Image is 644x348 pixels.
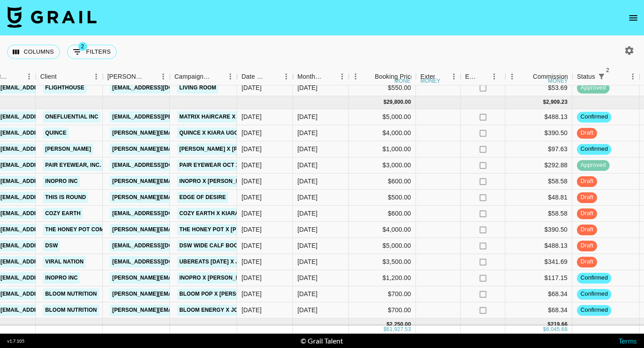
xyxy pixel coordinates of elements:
a: [EMAIL_ADDRESS][DOMAIN_NAME] [110,256,210,267]
button: Menu [280,70,293,83]
div: $3,500.00 [349,254,416,270]
div: 2 active filters [595,70,608,83]
div: $97.63 [505,141,572,157]
a: [EMAIL_ADDRESS][DOMAIN_NAME] [110,240,210,251]
div: Month Due [293,68,349,85]
span: confirmed [577,274,611,282]
button: Menu [447,70,461,83]
a: [EMAIL_ADDRESS][DOMAIN_NAME] [110,82,210,93]
span: draft [577,225,597,234]
a: Living Room [177,82,218,93]
div: 2,250.00 [390,321,411,328]
button: Menu [349,70,362,83]
div: 219.66 [551,321,568,328]
span: confirmed [577,290,611,298]
div: Campaign (Type) [170,68,237,85]
a: Bloom Nutrition [43,289,99,300]
span: confirmed [577,306,611,314]
div: 9/8/2025 [241,161,262,170]
button: Sort [520,70,533,83]
div: $341.69 [505,254,572,270]
a: Inopro x [PERSON_NAME] [177,176,256,187]
a: [PERSON_NAME][EMAIL_ADDRESS][PERSON_NAME][DOMAIN_NAME] [110,144,302,155]
button: Sort [144,70,157,83]
div: Status [572,68,640,85]
div: 9/25/2025 [241,225,262,234]
div: Booking Price [375,68,414,85]
div: 9/25/2025 [241,193,262,202]
div: $700.00 [349,302,416,318]
span: draft [577,209,597,218]
button: Menu [22,70,36,83]
div: 29,800.00 [386,98,411,106]
button: Sort [57,70,69,83]
a: [PERSON_NAME][EMAIL_ADDRESS][DOMAIN_NAME] [110,289,256,300]
button: Sort [267,70,280,83]
a: Viral Nation [43,256,86,267]
a: [EMAIL_ADDRESS][DOMAIN_NAME] [110,208,210,219]
div: Oct '25 [297,144,318,153]
span: 2 [78,42,87,51]
div: Booker [103,68,170,85]
div: $390.50 [505,222,572,238]
a: The Honey Pot Company [43,224,121,235]
div: $58.58 [505,174,572,190]
a: [EMAIL_ADDRESS][PERSON_NAME][DOMAIN_NAME] [110,111,256,123]
div: $ [386,321,390,328]
div: $48.81 [505,190,572,206]
a: [EMAIL_ADDRESS][DOMAIN_NAME] [110,160,210,171]
a: Quince x Kiara UGC [177,127,241,139]
div: 9/15/2025 [241,273,262,282]
div: 9/25/2025 [241,289,262,298]
div: [PERSON_NAME] [107,68,144,85]
div: 9/25/2025 [241,241,262,250]
div: $68.34 [505,286,572,302]
a: Flighthouse [43,82,87,93]
button: Menu [487,70,501,83]
div: 9/16/2025 [241,83,262,92]
div: $58.58 [505,206,572,222]
a: UberEats [DATE] x Jordan [177,256,261,267]
button: Sort [10,70,22,83]
div: Expenses: Remove Commission? [465,68,478,85]
a: Bloom Pop x [PERSON_NAME] [177,289,267,300]
a: Inopro Inc [43,176,80,187]
a: DSW [43,240,60,251]
div: Month Due [297,68,323,85]
div: Oct '25 [297,306,318,314]
div: $292.88 [505,157,572,174]
a: [PERSON_NAME][EMAIL_ADDRESS][DOMAIN_NAME] [110,127,256,139]
div: $3,000.00 [349,157,416,174]
button: open drawer [624,9,642,27]
a: The Honey Pot x [PERSON_NAME] [177,224,279,235]
a: Inopro x [PERSON_NAME] [177,272,256,284]
button: Sort [211,70,224,83]
a: Bloom Energy x Jordan [177,305,256,316]
span: draft [577,258,597,266]
div: Oct '25 [297,128,318,137]
div: Oct '25 [297,257,318,266]
div: Oct '25 [297,273,318,282]
div: $1,000.00 [349,141,416,157]
div: $ [548,321,551,328]
button: Menu [224,70,237,83]
div: $1,200.00 [349,270,416,286]
a: Terms [619,336,637,345]
div: $488.13 [505,238,572,254]
div: $ [383,98,386,106]
div: money [420,78,441,84]
div: Oct '25 [297,225,318,234]
div: money [394,78,415,84]
div: $ [543,98,546,106]
div: Sep '25 [297,83,318,92]
a: Inopro Inc [43,272,80,284]
span: 2 [603,66,612,75]
button: Select columns [7,45,60,59]
div: Campaign (Type) [174,68,211,85]
a: [PERSON_NAME][EMAIL_ADDRESS][DOMAIN_NAME] [110,192,256,203]
div: Client [40,68,57,85]
div: Status [577,68,595,85]
span: approved [577,84,610,92]
div: v 1.7.105 [7,338,25,344]
a: Pair Eyewear Oct x [PERSON_NAME] [177,160,289,171]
